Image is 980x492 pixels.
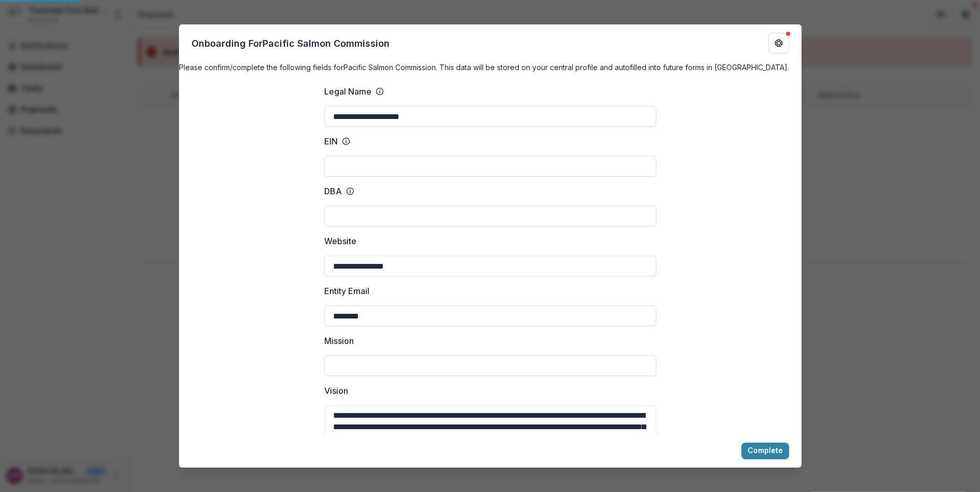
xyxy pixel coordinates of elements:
[768,33,789,54] button: Get Help
[324,285,369,297] p: Entity Email
[324,335,354,347] p: Mission
[324,85,371,98] p: Legal Name
[191,36,390,50] p: Onboarding For Pacific Salmon Commission
[324,384,348,397] p: Vision
[324,185,342,197] p: DBA
[324,235,356,247] p: Website
[741,443,789,459] button: Complete
[179,62,802,73] h4: Please confirm/complete the following fields for Pacific Salmon Commission . This data will be st...
[324,135,338,148] p: EIN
